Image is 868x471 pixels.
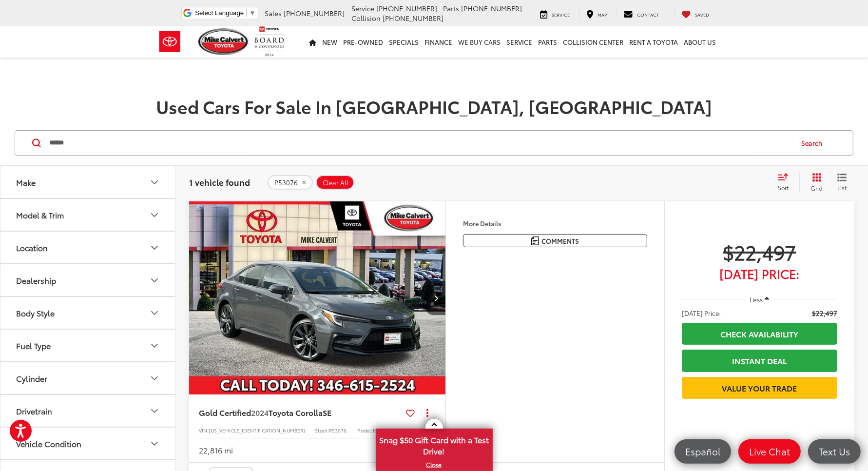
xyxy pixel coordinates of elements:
a: Parts [536,26,560,58]
button: Vehicle ConditionVehicle Condition [0,428,176,459]
button: Actions [419,404,436,421]
div: Body Style [16,308,55,317]
span: $22,497 [812,308,837,318]
button: Comments [463,234,647,247]
img: Mike Calvert Toyota [198,28,250,55]
div: Dealership [16,275,56,285]
span: Snag $50 Gift Card with a Test Drive! [377,430,492,459]
form: Search by Make, Model, or Keyword [48,131,792,155]
a: Check Availability [682,323,837,345]
button: remove P53076 [268,175,313,190]
button: DealershipDealership [0,264,176,296]
h4: More Details [463,220,647,227]
span: Contact [637,11,659,18]
span: [DATE] Price: [682,269,837,278]
div: Make [16,177,36,187]
button: DrivetrainDrivetrain [0,395,176,427]
a: Instant Deal [682,350,837,372]
a: Gold Certified2024Toyota CorollaSE [199,407,402,418]
span: Stock: [315,427,329,434]
div: Vehicle Condition [149,438,160,450]
button: List View [830,173,854,192]
button: Search [792,131,836,155]
a: Finance [422,26,456,58]
span: Saved [695,11,710,18]
div: Body Style [149,307,160,319]
span: Less [750,295,763,304]
div: Location [16,243,48,252]
button: Clear All [316,175,354,190]
span: P53076 [274,179,298,187]
span: Service [552,11,570,18]
a: Collision Center [560,26,627,58]
a: Map [579,9,615,19]
span: Live Chat [744,445,795,457]
span: [PHONE_NUMBER] [462,3,522,13]
button: MakeMake [0,166,176,198]
span: $22,497 [682,239,837,264]
span: Comments [541,236,579,246]
span: [US_VEHICLE_IDENTIFICATION_NUMBER] [209,427,305,434]
a: Home [307,26,320,58]
div: Fuel Type [16,341,51,350]
span: SE [323,407,331,418]
a: Pre-Owned [341,26,386,58]
a: Specials [386,26,422,58]
span: ​ [246,9,247,17]
a: Service [533,9,578,19]
a: Español [675,439,731,464]
img: Toyota [152,26,188,58]
a: Service [504,26,536,58]
button: LocationLocation [0,232,176,263]
button: Less [745,291,774,308]
span: [PHONE_NUMBER] [284,8,345,18]
span: dropdown dots [426,409,428,416]
span: Sales [265,8,282,18]
div: 22,816 mi [199,445,233,456]
div: Make [149,177,160,188]
div: Location [149,242,160,254]
span: [PHONE_NUMBER] [377,3,438,13]
a: Live Chat [738,439,801,464]
span: List [837,183,847,192]
div: 2024 Toyota Corolla SE 0 [189,201,446,394]
span: Model: [356,427,372,434]
span: Español [680,445,725,457]
div: Cylinder [16,373,47,383]
span: Service [352,3,375,13]
a: About Us [681,26,719,58]
a: My Saved Vehicles [675,9,717,19]
div: Drivetrain [149,405,160,417]
a: Contact [617,9,667,19]
span: Select Language [195,9,244,17]
span: Text Us [814,445,855,457]
button: Select sort value [773,173,799,192]
span: Sort [778,183,789,192]
span: Parts [444,3,460,13]
a: 2024 Toyota Corolla SE2024 Toyota Corolla SE2024 Toyota Corolla SE2024 Toyota Corolla SE [189,201,446,394]
div: Model & Trim [149,209,160,221]
button: Body StyleBody Style [0,297,176,329]
span: Clear All [323,179,348,187]
span: P53076 [329,427,347,434]
a: New [320,26,341,58]
span: Collision [352,13,381,23]
button: Fuel TypeFuel Type [0,330,176,361]
div: Fuel Type [149,340,160,352]
div: Dealership [149,275,160,286]
img: 2024 Toyota Corolla SE [189,201,446,395]
span: Gold Certified [199,407,251,418]
div: Vehicle Condition [16,439,81,448]
button: Next image [426,281,445,315]
span: VIN: [199,427,209,434]
a: Text Us [808,439,861,464]
button: CylinderCylinder [0,362,176,394]
span: 2024 [251,407,269,418]
button: Grid View [799,173,830,192]
a: Select Language​ [195,9,255,17]
img: Comments [531,236,539,245]
span: [PHONE_NUMBER] [383,13,444,23]
span: 1 vehicle found [189,176,250,188]
span: Map [598,11,607,18]
a: Rent a Toyota [627,26,681,58]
